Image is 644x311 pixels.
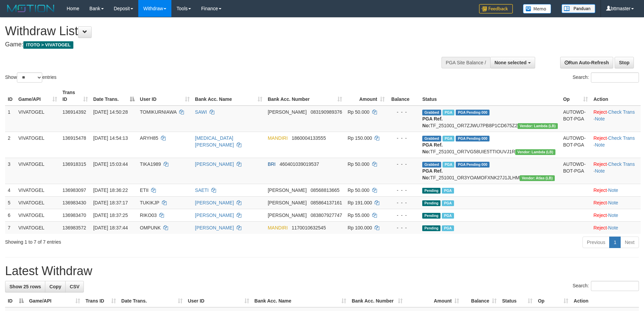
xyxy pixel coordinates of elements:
[349,295,405,307] th: Bank Acc. Number: activate to sort column ascending
[571,295,639,307] th: Action
[608,213,618,218] a: Note
[595,168,605,174] a: Note
[422,162,441,168] span: Grabbed
[311,200,342,205] span: Copy 085864137161 to clipboard
[140,109,176,115] span: TOMIKURNIAWA
[16,196,59,209] td: VIVATOGEL
[195,135,234,148] a: [MEDICAL_DATA][PERSON_NAME]
[93,213,128,218] span: [DATE] 18:37:25
[268,200,307,205] span: [PERSON_NAME]
[5,3,56,14] img: MOTION_logo.png
[311,109,342,115] span: Copy 083190989376 to clipboard
[591,184,641,196] td: ·
[442,213,454,219] span: Marked by bttwdluis
[515,149,555,155] span: Vendor URL: https://dashboard.q2checkout.com/secure
[93,187,128,193] span: [DATE] 18:36:22
[93,135,128,141] span: [DATE] 14:54:13
[93,109,128,115] span: [DATE] 14:50:28
[195,161,234,167] a: [PERSON_NAME]
[5,295,26,307] th: ID: activate to sort column descending
[456,136,490,141] span: PGA Pending
[348,213,369,218] span: Rp 55.000
[620,237,639,248] a: Next
[443,162,454,168] span: Marked by bttwdluis
[93,161,128,167] span: [DATE] 15:03:44
[591,158,641,184] td: · ·
[63,213,86,218] span: 136983470
[292,135,326,141] span: Copy 1860004133555 to clipboard
[608,225,618,230] a: Note
[443,136,454,141] span: Marked by bttwdluis
[16,132,59,158] td: VIVATOGEL
[443,110,454,115] span: Marked by bttwdluis
[390,212,417,219] div: - - -
[420,132,560,158] td: TF_251001_OR7VG58UIE5TTIOUVJ1R
[348,135,372,141] span: Rp 150.000
[422,225,440,231] span: Pending
[140,225,161,230] span: OMPUNK
[591,132,641,158] td: · ·
[387,86,420,106] th: Balance
[63,161,86,167] span: 136918315
[608,161,635,167] a: Check Trans
[16,106,59,132] td: VIVATOGEL
[422,213,440,219] span: Pending
[593,225,607,230] a: Reject
[311,213,342,218] span: Copy 083807927747 to clipboard
[5,264,639,278] h1: Latest Withdraw
[192,86,265,106] th: Bank Acc. Name: activate to sort column ascending
[591,281,639,291] input: Search:
[5,209,16,221] td: 6
[348,109,369,115] span: Rp 50.000
[93,225,128,230] span: [DATE] 18:37:44
[5,196,16,209] td: 5
[45,281,66,292] a: Copy
[348,187,369,193] span: Rp 50.000
[195,213,234,218] a: [PERSON_NAME]
[26,295,83,307] th: Game/API: activate to sort column ascending
[140,200,159,205] span: TUKIKJP
[5,236,263,245] div: Showing 1 to 7 of 7 entries
[390,109,417,115] div: - - -
[595,116,605,121] a: Note
[140,213,157,218] span: RIKO03
[560,132,591,158] td: AUTOWD-BOT-PGA
[520,175,555,181] span: Vendor URL: https://dashboard.q2checkout.com/secure
[593,109,607,115] a: Reject
[348,161,369,167] span: Rp 50.000
[5,24,423,38] h1: Withdraw List
[5,41,423,48] h4: Game:
[582,237,610,248] a: Previous
[390,224,417,231] div: - - -
[16,209,59,221] td: VIVATOGEL
[195,109,207,115] a: SAWI
[65,281,84,292] a: CSV
[593,213,607,218] a: Reject
[495,60,527,65] span: None selected
[5,281,45,292] a: Show 25 rows
[442,225,454,231] span: Marked by bttwdluis
[560,57,613,68] a: Run Auto-Refresh
[591,209,641,221] td: ·
[195,200,234,205] a: [PERSON_NAME]
[390,187,417,194] div: - - -
[140,187,149,193] span: ETII
[562,4,595,13] img: panduan.png
[137,86,192,106] th: User ID: activate to sort column ascending
[523,4,551,14] img: Button%20Memo.svg
[5,72,56,83] label: Show entries
[499,295,535,307] th: Status: activate to sort column ascending
[63,225,86,230] span: 136983572
[63,200,86,205] span: 136983430
[608,187,618,193] a: Note
[390,135,417,141] div: - - -
[5,158,16,184] td: 3
[593,161,607,167] a: Reject
[265,86,345,106] th: Bank Acc. Number: activate to sort column ascending
[420,158,560,184] td: TF_251001_OR3YOAMOFXNK27J1JLHM
[93,200,128,205] span: [DATE] 18:37:17
[268,213,307,218] span: [PERSON_NAME]
[608,200,618,205] a: Note
[5,221,16,234] td: 7
[91,86,137,106] th: Date Trans.: activate to sort column descending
